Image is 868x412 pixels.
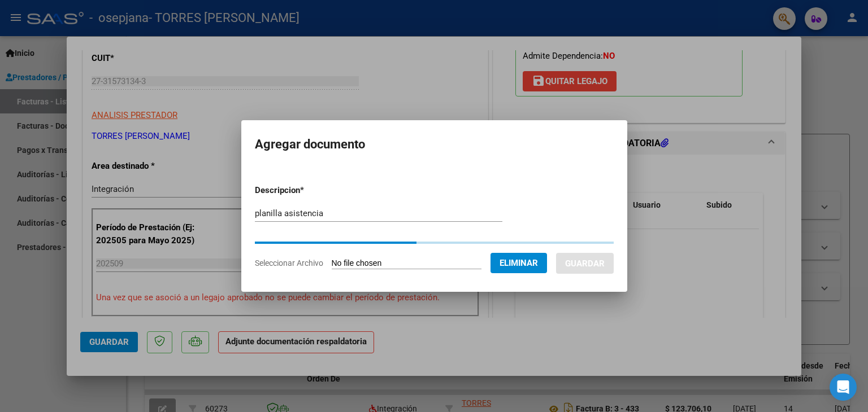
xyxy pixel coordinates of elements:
[255,134,614,155] h2: Agregar documento
[556,253,614,274] button: Guardar
[500,258,538,268] span: Eliminar
[830,374,857,401] div: Open Intercom Messenger
[565,258,605,269] span: Guardar
[255,258,323,268] span: Seleccionar Archivo
[491,253,547,273] button: Eliminar
[255,184,363,197] p: Descripcion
